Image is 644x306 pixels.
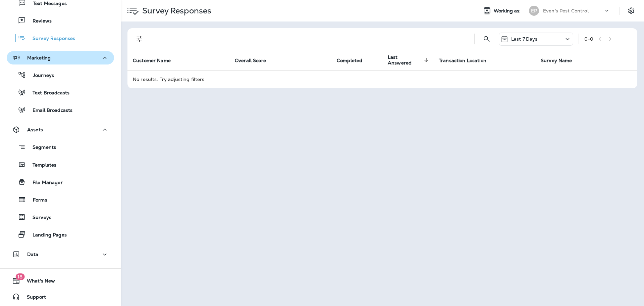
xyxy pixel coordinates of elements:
p: Marketing [27,55,51,60]
button: Survey Responses [7,31,114,45]
span: Working as: [494,8,522,14]
button: Search Survey Responses [480,32,493,46]
span: Overall Score [235,58,266,63]
button: Marketing [7,51,114,64]
button: Templates [7,158,114,172]
span: Last Answered [388,54,431,66]
span: Overall Score [235,57,275,63]
button: Segments [7,140,114,154]
p: Reviews [26,18,52,25]
button: Settings [625,5,637,17]
button: Email Broadcasts [7,103,114,117]
div: 0 - 0 [584,36,593,42]
span: Transaction Location [439,57,495,63]
span: Customer Name [133,57,179,63]
p: Last 7 Days [511,36,538,42]
p: Landing Pages [26,232,67,238]
span: 18 [15,273,24,280]
td: No results. Try adjusting filters [127,70,637,88]
span: Customer Name [133,58,171,63]
p: Segments [26,144,56,151]
div: EP [529,6,539,16]
p: Survey Responses [26,36,75,42]
span: Completed [337,58,362,63]
span: Support [20,294,46,302]
button: Text Broadcasts [7,85,114,99]
button: Assets [7,123,114,136]
p: Text Messages [26,1,67,7]
span: Survey Name [541,57,581,63]
button: Landing Pages [7,227,114,242]
button: Forms [7,192,114,207]
button: Support [7,290,114,304]
span: Completed [337,57,371,63]
p: Journeys [26,73,54,79]
button: Filters [133,32,146,46]
p: Text Broadcasts [26,90,69,96]
button: Reviews [7,13,114,28]
p: Data [27,252,39,257]
button: File Manager [7,175,114,189]
p: Even's Pest Control [543,8,589,13]
span: Transaction Location [439,58,486,63]
button: Journeys [7,68,114,82]
button: Data [7,248,114,261]
p: Templates [26,162,56,169]
span: What's New [20,278,55,286]
p: File Manager [26,180,63,186]
p: Surveys [26,215,51,221]
p: Forms [26,197,47,204]
p: Assets [27,127,43,132]
button: 18What's New [7,274,114,288]
p: Survey Responses [140,6,211,16]
button: Surveys [7,210,114,224]
span: Survey Name [541,58,572,63]
span: Last Answered [388,54,422,66]
p: Email Broadcasts [26,107,72,114]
